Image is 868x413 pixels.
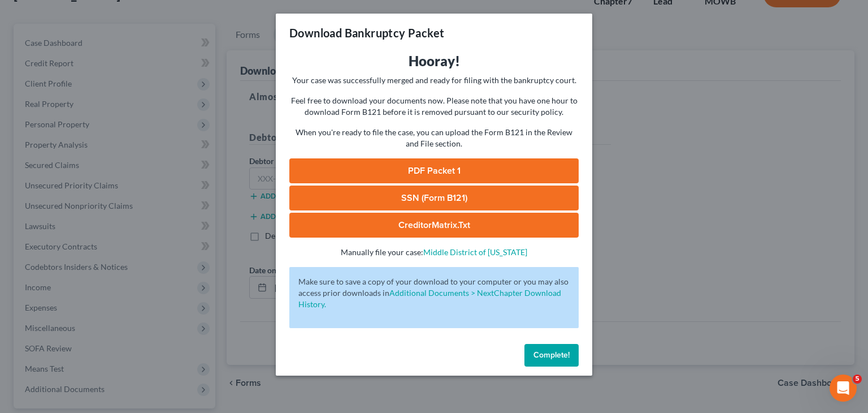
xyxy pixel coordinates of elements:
[289,247,579,258] p: Manually file your case:
[289,127,579,149] p: When you're ready to file the case, you can upload the Form B121 in the Review and File section.
[533,350,570,360] span: Complete!
[524,344,579,367] button: Complete!
[289,186,579,210] a: SSN (Form B121)
[298,276,570,310] p: Make sure to save a copy of your download to your computer or you may also access prior downloads in
[830,375,857,402] iframe: Intercom live chat
[289,213,579,238] a: CreditorMatrix.txt
[298,288,561,309] a: Additional Documents > NextChapter Download History.
[289,95,579,118] p: Feel free to download your documents now. Please note that you have one hour to download Form B12...
[289,75,579,86] p: Your case was successfully merged and ready for filing with the bankruptcy court.
[289,52,579,70] h3: Hooray!
[423,247,527,257] a: Middle District of [US_STATE]
[853,375,862,384] span: 5
[289,25,444,41] h3: Download Bankruptcy Packet
[289,158,579,183] a: PDF Packet 1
